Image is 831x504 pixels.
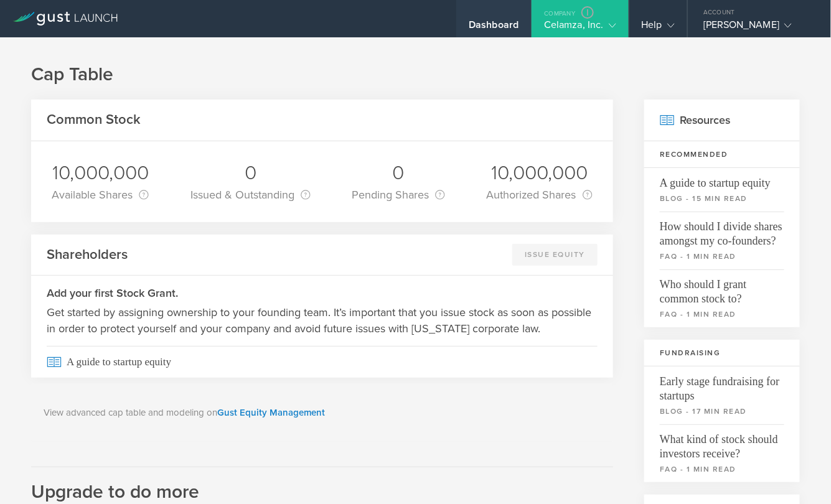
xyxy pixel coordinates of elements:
h2: Shareholders [47,246,128,264]
h2: Resources [644,100,800,141]
small: faq - 1 min read [660,464,784,475]
a: What kind of stock should investors receive?faq - 1 min read [644,424,800,482]
div: 0 [352,160,445,186]
h1: Cap Table [31,62,800,87]
div: Celamza, Inc. [544,19,616,37]
span: A guide to startup equity [660,168,784,190]
h2: Common Stock [47,111,141,129]
p: Get started by assigning ownership to your founding team. It’s important that you issue stock as ... [47,304,598,337]
a: How should I divide shares amongst my co-founders?faq - 1 min read [644,212,800,269]
span: How should I divide shares amongst my co-founders? [660,212,784,248]
h3: Add your first Stock Grant. [47,285,598,301]
span: What kind of stock should investors receive? [660,424,784,461]
div: Authorized Shares [487,186,593,203]
small: faq - 1 min read [660,309,784,320]
a: Gust Equity Management [217,407,325,418]
span: Who should I grant common stock to? [660,269,784,306]
div: [PERSON_NAME] [703,19,809,37]
div: Pending Shares [352,186,445,203]
div: 10,000,000 [52,160,149,186]
span: Early stage fundraising for startups [660,366,784,403]
span: A guide to startup equity [47,346,598,378]
div: Available Shares [52,186,149,203]
h3: Fundraising [644,340,800,366]
div: Help [642,19,675,37]
p: View advanced cap table and modeling on [44,406,601,420]
a: Who should I grant common stock to?faq - 1 min read [644,269,800,327]
div: Dashboard [469,19,519,37]
div: Issued & Outstanding [190,186,311,203]
div: 0 [190,160,311,186]
a: Early stage fundraising for startupsblog - 17 min read [644,366,800,424]
h3: Recommended [644,141,800,168]
small: blog - 15 min read [660,193,784,204]
a: A guide to startup equity [31,346,613,378]
small: blog - 17 min read [660,406,784,417]
small: faq - 1 min read [660,251,784,262]
a: A guide to startup equityblog - 15 min read [644,168,800,212]
div: 10,000,000 [487,160,593,186]
iframe: Chat Widget [769,444,831,504]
